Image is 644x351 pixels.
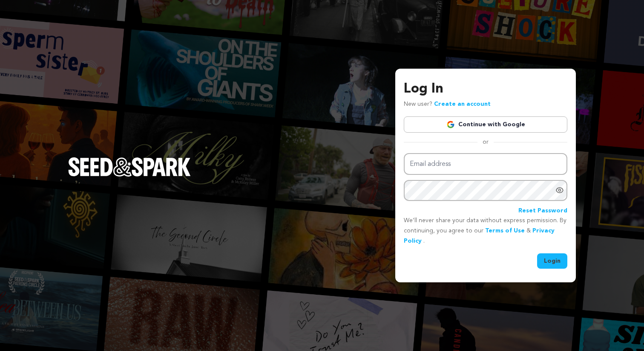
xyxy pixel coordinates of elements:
a: Create an account [434,101,491,107]
a: Privacy Policy [404,228,555,244]
a: Seed&Spark Homepage [68,157,191,193]
a: Terms of Use [485,228,525,234]
p: New user? [404,99,491,110]
p: We’ll never share your data without express permission. By continuing, you agree to our & . [404,216,567,246]
a: Continue with Google [404,116,567,133]
input: Email address [404,153,567,175]
button: Login [537,253,567,269]
a: Show password as plain text. Warning: this will display your password on the screen. [555,186,564,194]
img: Google logo [446,120,455,129]
h3: Log In [404,79,567,99]
a: Reset Password [518,206,567,216]
img: Seed&Spark Logo [68,157,191,176]
span: or [477,138,494,146]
